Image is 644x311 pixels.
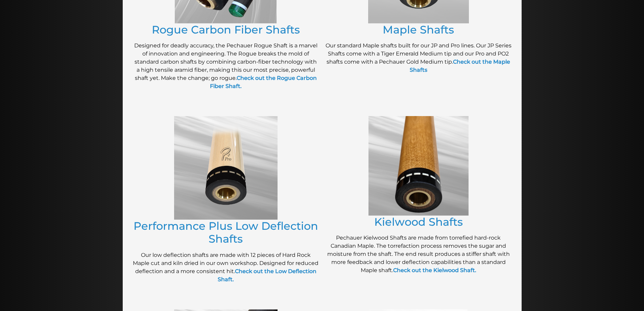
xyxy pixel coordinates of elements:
p: Pechauer Kielwood Shafts are made from torrefied hard-rock Canadian Maple. The torrefaction proce... [326,234,511,274]
a: Check out the Maple Shafts [410,59,510,73]
a: Performance Plus Low Deflection Shafts [134,219,318,245]
p: Designed for deadly accuracy, the Pechauer Rogue Shaft is a marvel of innovation and engineering.... [133,42,319,90]
a: Rogue Carbon Fiber Shafts [152,23,300,36]
a: Check out the Rogue Carbon Fiber Shaft. [210,75,317,89]
a: Maple Shafts [383,23,454,36]
p: Our low deflection shafts are made with 12 pieces of Hard Rock Maple cut and kiln dried in our ow... [133,251,319,284]
p: Our standard Maple shafts built for our JP and Pro lines. Our JP Series Shafts come with a Tiger ... [326,42,511,74]
a: Check out the Low Deflection Shaft. [218,268,316,283]
a: Check out the Kielwood Shaft. [393,267,476,273]
a: Kielwood Shafts [374,215,463,228]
